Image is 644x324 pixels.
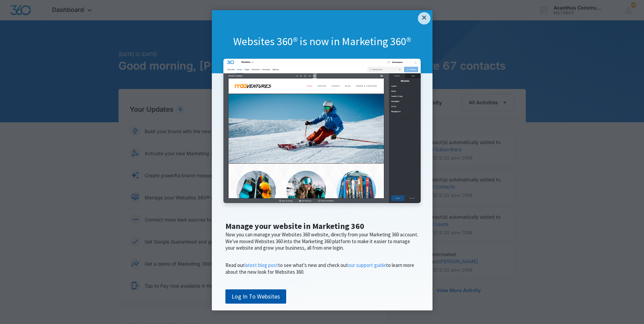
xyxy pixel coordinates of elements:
span: Now you can manage your Websites 360 website, directly from your Marketing 360 account. We've mov... [225,231,418,251]
span: Manage your website in Marketing 360 [225,221,364,231]
a: latest blog post [244,262,278,268]
h1: Websites 360® is now in Marketing 360® [212,35,433,49]
span: Read our to see what's new and check out to learn more about the new look for Websites 360. [225,262,414,275]
a: Log In To Websites [225,289,286,304]
a: our support guide [348,262,386,268]
a: Close modal [418,12,430,24]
